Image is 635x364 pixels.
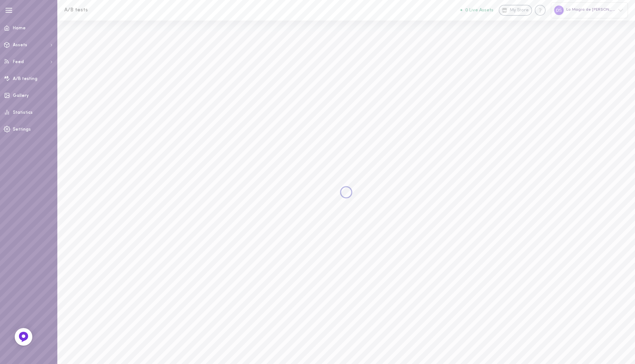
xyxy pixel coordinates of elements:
[13,127,31,132] span: Settings
[535,5,546,16] div: Knowledge center
[13,26,26,30] span: Home
[13,94,29,98] span: Gallery
[13,43,27,47] span: Assets
[18,331,29,342] img: Feedback Button
[13,77,37,81] span: A/B testing
[551,2,628,18] div: La Magia de [PERSON_NAME]
[499,5,532,16] a: My Store
[510,7,529,14] span: My Store
[13,60,24,64] span: Feed
[460,8,494,12] button: 0 Live Assets
[64,7,186,13] h1: A/B tests
[460,8,499,13] a: 0 Live Assets
[13,110,33,115] span: Statistics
